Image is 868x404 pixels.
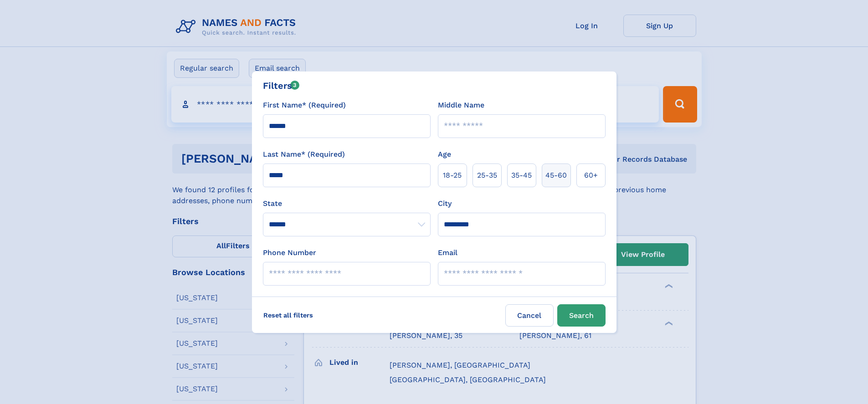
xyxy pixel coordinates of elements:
[584,170,598,181] span: 60+
[557,304,606,327] button: Search
[477,170,497,181] span: 25‑35
[438,247,457,258] label: Email
[263,100,346,111] label: First Name* (Required)
[263,79,300,92] div: Filters
[263,149,345,160] label: Last Name* (Required)
[511,170,532,181] span: 35‑45
[545,170,567,181] span: 45‑60
[438,100,484,111] label: Middle Name
[443,170,462,181] span: 18‑25
[263,198,431,209] label: State
[505,304,554,327] label: Cancel
[438,149,451,160] label: Age
[438,198,452,209] label: City
[263,247,316,258] label: Phone Number
[257,304,319,326] label: Reset all filters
